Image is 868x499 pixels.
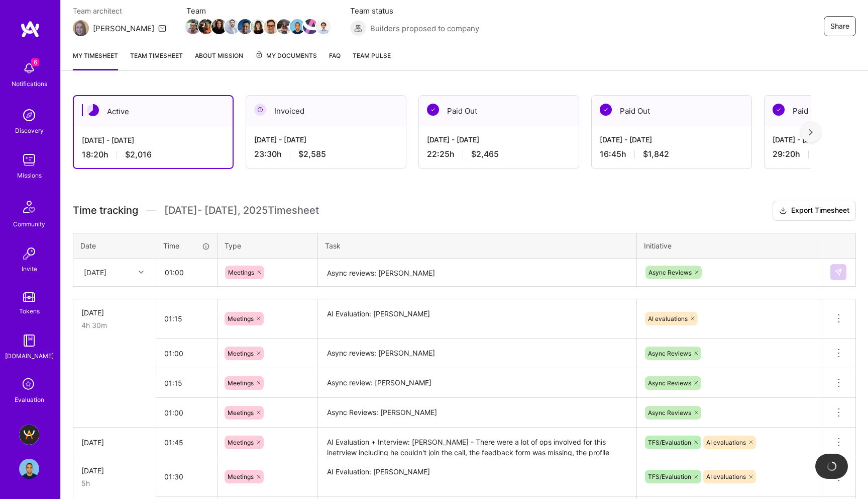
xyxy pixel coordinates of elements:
span: $2,585 [298,149,326,159]
div: [DATE] [84,267,106,278]
span: AI evaluations [706,439,746,446]
span: My Documents [255,50,317,61]
span: AI evaluations [648,315,688,322]
img: Team Member Avatar [198,19,213,34]
a: Team timesheet [130,50,183,70]
a: User Avatar [17,459,42,479]
span: Meetings [228,379,254,387]
div: [DATE] - [DATE] [427,134,571,145]
div: Initiative [644,240,815,251]
textarea: Async reviews: [PERSON_NAME] [319,260,635,286]
span: Async Reviews [648,409,691,417]
a: Team Member Avatar [239,18,252,35]
div: [DOMAIN_NAME] [5,351,54,361]
button: Share [824,16,856,36]
th: Type [218,233,318,258]
span: Meetings [228,269,254,276]
input: HH:MM [157,259,216,286]
span: AI evaluations [706,473,746,480]
a: Team Member Avatar [186,18,199,35]
span: Async Reviews [648,379,691,387]
span: Meetings [228,473,254,480]
a: Team Pulse [353,50,391,70]
div: Notifications [12,78,47,89]
div: Paid Out [419,96,579,126]
span: Async Reviews [648,269,692,276]
a: Team Member Avatar [212,18,226,35]
textarea: Async reviews: [PERSON_NAME] [319,340,635,367]
input: HH:MM [156,429,217,456]
span: $2,016 [125,149,152,160]
div: 4h 30m [81,320,148,330]
div: Discovery [15,125,44,136]
div: 16:45 h [600,149,743,159]
img: Team Architect [73,20,89,36]
span: $1,842 [643,149,669,159]
div: Paid Out [592,96,751,126]
div: Active [74,96,233,127]
div: [PERSON_NAME] [93,23,154,34]
div: Tokens [19,306,40,316]
img: teamwork [19,150,39,170]
img: Paid Out [427,104,439,116]
span: Meetings [228,439,254,446]
span: [DATE] - [DATE] , 2025 Timesheet [164,204,319,217]
span: Team [186,6,330,16]
span: Async Reviews [648,350,691,357]
a: Team Member Avatar [252,18,265,35]
img: Invite [19,243,39,264]
textarea: Async Reviews: [PERSON_NAME] [319,399,635,427]
div: 22:25 h [427,149,571,159]
img: Team Member Avatar [264,19,279,34]
div: Community [13,219,45,229]
span: Time tracking [73,204,138,217]
a: Team Member Avatar [291,18,304,35]
img: Team Member Avatar [225,19,240,34]
a: Team Member Avatar [317,18,330,35]
input: HH:MM [156,305,217,332]
div: 23:30 h [254,149,398,159]
a: Team Member Avatar [278,18,291,35]
img: bell [19,58,39,78]
div: [DATE] [81,465,148,476]
textarea: AI Evaluation + Interview: [PERSON_NAME] - There were a lot of ops involved for this inetrview in... [319,429,635,456]
div: [DATE] - [DATE] [600,134,743,145]
img: Team Member Avatar [316,19,331,34]
a: Team Member Avatar [226,18,239,35]
img: loading [827,461,837,471]
a: My timesheet [73,50,118,70]
a: About Mission [195,50,243,70]
img: Submit [834,268,842,276]
img: User Avatar [19,459,39,479]
img: Invoiced [254,104,266,116]
button: Export Timesheet [773,201,856,221]
i: icon Chevron [139,270,144,275]
div: [DATE] [81,307,148,318]
img: logo [20,20,40,38]
a: Team Member Avatar [199,18,212,35]
img: Team Member Avatar [277,19,292,34]
textarea: AI Evaluation: [PERSON_NAME] [319,300,635,338]
i: icon Mail [158,24,166,32]
span: Team status [350,6,479,16]
div: [DATE] - [DATE] [254,134,398,145]
img: tokens [23,292,35,302]
th: Task [318,233,637,258]
img: Team Member Avatar [211,19,227,34]
img: Team Member Avatar [185,19,200,34]
input: HH:MM [156,463,217,490]
img: Team Member Avatar [303,19,318,34]
i: icon SelectionTeam [20,375,39,394]
span: Builders proposed to company [370,23,479,34]
th: Date [73,233,156,258]
div: Invoiced [246,96,406,126]
textarea: Async review: [PERSON_NAME] [319,369,635,397]
span: $2,465 [471,149,499,159]
img: Active [87,104,99,116]
img: Team Member Avatar [238,19,253,34]
img: Community [17,195,41,219]
span: TFS/Evaluation [648,439,691,446]
img: right [809,129,813,136]
input: HH:MM [156,370,217,396]
input: HH:MM [156,399,217,426]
